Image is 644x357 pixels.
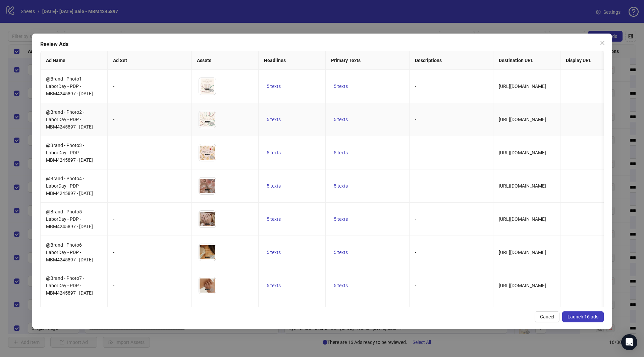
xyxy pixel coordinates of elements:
[499,283,546,288] span: [URL][DOMAIN_NAME]
[113,116,186,123] div: -
[199,144,216,161] img: Asset 1
[334,84,348,89] span: 5 texts
[331,182,351,190] button: 5 texts
[267,84,281,89] span: 5 texts
[113,282,186,289] div: -
[199,111,216,128] img: Asset 1
[264,149,283,157] button: 5 texts
[499,183,546,189] span: [URL][DOMAIN_NAME]
[499,250,546,255] span: [URL][DOMAIN_NAME]
[46,109,93,130] span: @Brand - Photo2 - LaborDay - PDP - MBM4245897 - [DATE]
[334,283,348,288] span: 5 texts
[208,286,216,294] button: Preview
[264,215,283,223] button: 5 texts
[46,275,93,296] span: @Brand - Photo7 - LaborDay - PDP - MBM4245897 - [DATE]
[415,216,416,222] span: -
[264,248,283,256] button: 5 texts
[264,282,283,290] button: 5 texts
[113,83,186,90] div: -
[600,40,605,46] span: close
[199,177,216,194] img: Asset 1
[331,82,351,90] button: 5 texts
[334,250,348,255] span: 5 texts
[41,51,108,70] th: Ad Name
[46,176,93,196] span: @Brand - Photo4 - LaborDay - PDP - MBM4245897 - [DATE]
[209,288,214,292] span: eye
[113,149,186,156] div: -
[334,183,348,189] span: 5 texts
[331,282,351,290] button: 5 texts
[331,215,351,223] button: 5 texts
[499,216,546,222] span: [URL][DOMAIN_NAME]
[46,242,93,262] span: @Brand - Photo6 - LaborDay - PDP - MBM4245897 - [DATE]
[46,76,93,96] span: @Brand - Photo1 - LaborDay - PDP - MBM4245897 - [DATE]
[208,120,216,128] button: Preview
[208,219,216,227] button: Preview
[264,82,283,90] button: 5 texts
[267,117,281,122] span: 5 texts
[562,311,604,322] button: Launch 16 ads
[415,283,416,288] span: -
[46,209,93,229] span: @Brand - Photo5 - LaborDay - PDP - MBM4245897 - [DATE]
[499,150,546,155] span: [URL][DOMAIN_NAME]
[267,283,281,288] span: 5 texts
[208,87,216,95] button: Preview
[331,248,351,256] button: 5 texts
[199,78,216,95] img: Asset 1
[415,250,416,255] span: -
[208,253,216,261] button: Preview
[209,254,214,259] span: eye
[267,150,281,155] span: 5 texts
[415,117,416,122] span: -
[267,183,281,189] span: 5 texts
[415,84,416,89] span: -
[113,182,186,190] div: -
[199,211,216,227] img: Asset 1
[560,51,628,70] th: Display URL
[331,115,351,123] button: 5 texts
[597,38,608,48] button: Close
[199,277,216,294] img: Asset 1
[493,51,560,70] th: Destination URL
[209,121,214,126] span: eye
[209,188,214,193] span: eye
[334,150,348,155] span: 5 texts
[192,51,259,70] th: Assets
[40,40,604,48] div: Review Ads
[415,183,416,189] span: -
[209,155,214,159] span: eye
[499,84,546,89] span: [URL][DOMAIN_NAME]
[209,221,214,226] span: eye
[334,216,348,222] span: 5 texts
[46,143,93,163] span: @Brand - Photo3 - LaborDay - PDP - MBM4245897 - [DATE]
[621,334,637,350] div: Open Intercom Messenger
[108,51,192,70] th: Ad Set
[267,250,281,255] span: 5 texts
[415,150,416,155] span: -
[499,117,546,122] span: [URL][DOMAIN_NAME]
[199,244,216,261] img: Asset 1
[326,51,410,70] th: Primary Texts
[259,51,326,70] th: Headlines
[540,314,554,319] span: Cancel
[208,153,216,161] button: Preview
[331,149,351,157] button: 5 texts
[410,51,493,70] th: Descriptions
[264,115,283,123] button: 5 texts
[209,88,214,93] span: eye
[208,186,216,194] button: Preview
[113,215,186,223] div: -
[267,216,281,222] span: 5 texts
[334,117,348,122] span: 5 texts
[264,182,283,190] button: 5 texts
[535,311,559,322] button: Cancel
[113,249,186,256] div: -
[568,314,598,319] span: Launch 16 ads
